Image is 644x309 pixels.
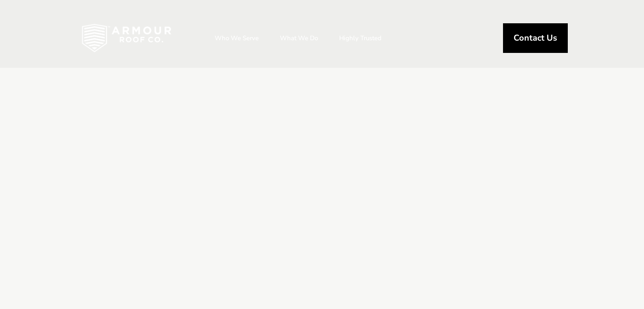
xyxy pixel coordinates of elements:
[68,17,185,59] img: Industrial and Commercial Roofing Company | Armour Roof Co.
[331,28,390,49] a: Highly Trusted
[503,23,568,53] a: Contact Us
[514,34,557,42] span: Contact Us
[206,28,267,49] a: Who We Serve
[271,28,326,49] a: What We Do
